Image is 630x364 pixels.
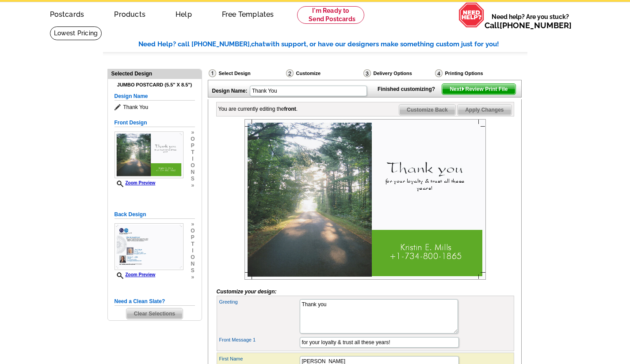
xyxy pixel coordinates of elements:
span: s [191,267,195,274]
img: help [458,2,485,28]
span: o [191,162,195,169]
span: o [191,136,195,143]
label: Greeting [219,298,299,306]
span: Next Review Print File [442,84,515,94]
span: n [191,169,195,176]
h5: Front Design [115,119,195,127]
div: Select Design [208,69,285,80]
a: Products [100,3,160,24]
h5: Back Design [115,210,195,219]
span: Thank You [115,103,195,112]
span: » [191,221,195,228]
a: [PHONE_NUMBER] [500,21,572,30]
span: n [191,261,195,267]
label: First Name [219,355,299,363]
a: Zoom Preview [115,180,156,185]
span: o [191,228,195,234]
img: Printing Options & Summary [435,69,443,77]
label: Front Message 1 [219,336,299,344]
a: Free Templates [208,3,288,24]
span: Clear Selections [126,308,183,319]
a: Postcards [36,3,99,24]
a: Help [161,3,206,24]
span: t [191,241,195,248]
h4: Jumbo Postcard (5.5" x 8.5") [115,82,195,88]
span: » [191,274,195,281]
span: i [191,156,195,162]
img: Delivery Options [363,69,371,77]
span: Customize Back [399,105,455,115]
img: Z18893569_00001_1.jpg [115,131,183,178]
b: front [284,106,296,112]
h5: Need a Clean Slate? [115,297,195,306]
img: Z18893569_00001_1.jpg [244,119,486,280]
div: Printing Options [434,69,513,78]
i: Customize your design: [217,289,277,295]
span: t [191,149,195,156]
span: chat [251,40,265,48]
span: Need help? Are you stuck? [485,12,576,30]
h5: Design Name [115,92,195,101]
span: » [191,182,195,189]
img: button-next-arrow-white.png [461,87,465,91]
span: Call [485,21,572,30]
img: Select Design [209,69,216,77]
strong: Finished customizing? [378,86,440,92]
img: Customize [286,69,294,77]
span: s [191,176,195,182]
div: You are currently editing the . [218,105,298,113]
span: o [191,254,195,261]
iframe: LiveChat chat widget [453,159,630,364]
span: p [191,143,195,149]
a: Zoom Preview [115,272,156,277]
div: Need Help? call [PHONE_NUMBER], with support, or have our designers make something custom just fo... [138,39,527,49]
span: » [191,129,195,136]
span: p [191,234,195,241]
span: i [191,248,195,254]
img: Z18893569_00001_2.jpg [115,223,183,270]
div: Selected Design [108,69,202,78]
div: Customize [285,69,363,80]
strong: Design Name: [212,88,248,94]
span: Apply Changes [458,105,511,115]
div: Delivery Options [363,69,434,78]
